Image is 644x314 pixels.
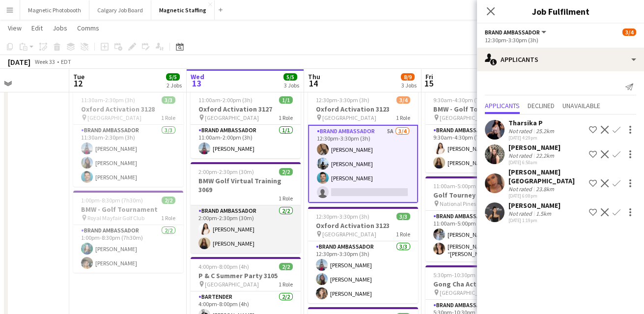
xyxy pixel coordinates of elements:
span: 2/2 [279,168,293,175]
a: Edit [28,22,47,34]
span: 2:00pm-2:30pm (30m) [198,168,254,175]
button: Brand Ambassador [485,29,548,36]
button: Magnetic Staffing [151,0,215,20]
app-card-role: Brand Ambassador2/211:00am-5:00pm (6h)[PERSON_NAME][PERSON_NAME] “[PERSON_NAME]” [PERSON_NAME] [425,211,535,261]
span: 1 Role [279,281,293,288]
div: 3 Jobs [284,82,299,89]
div: [PERSON_NAME] [508,143,560,152]
app-job-card: 9:30am-4:30pm (7h)2/2BMW - Golf Tournament 3069 [GEOGRAPHIC_DATA]1 RoleBrand Ambassador2/29:30am-... [425,90,535,172]
div: Applicants [477,48,644,71]
span: Thu [308,72,320,81]
span: 5:30pm-10:30pm (5h) [433,271,487,279]
span: 1 Role [279,195,293,202]
button: Magnetic Photobooth [20,0,89,20]
span: [GEOGRAPHIC_DATA] [322,114,376,121]
span: 12 [72,78,84,89]
span: 9:30am-4:30pm (7h) [433,96,484,104]
div: [DATE] 6:08pm [508,193,585,199]
div: Not rated [508,185,534,193]
app-job-card: 12:30pm-3:30pm (3h)3/4Oxford Activation 3123 [GEOGRAPHIC_DATA]1 RoleBrand Ambassador5A3/412:30pm-... [308,90,418,203]
span: [GEOGRAPHIC_DATA] [205,281,259,288]
span: 5/5 [166,73,180,81]
div: 23.8km [534,185,556,193]
span: 2/2 [279,263,293,270]
span: 12:30pm-3:30pm (3h) [316,96,369,104]
h3: BMW Golf Virtual Training 3069 [191,176,301,194]
div: [DATE] 4:29pm [508,135,556,141]
span: Declined [528,102,555,109]
app-job-card: 2:00pm-2:30pm (30m)2/2BMW Golf Virtual Training 30691 RoleBrand Ambassador2/22:00pm-2:30pm (30m)[... [191,162,301,253]
h3: BMW - Golf Tournament [73,205,183,214]
div: EDT [61,58,71,65]
app-job-card: 12:30pm-3:30pm (3h)3/3Oxford Activation 3123 [GEOGRAPHIC_DATA]1 RoleBrand Ambassador3/312:30pm-3:... [308,207,418,303]
div: Not rated [508,127,534,135]
app-card-role: Brand Ambassador2/22:00pm-2:30pm (30m)[PERSON_NAME][PERSON_NAME] [191,205,301,253]
div: [DATE] [8,57,30,67]
div: [PERSON_NAME] [508,201,560,210]
h3: Job Fulfilment [477,5,644,18]
span: [GEOGRAPHIC_DATA] [205,114,259,121]
span: View [8,24,22,32]
span: Fri [425,72,433,81]
span: 1 Role [161,214,175,222]
span: [GEOGRAPHIC_DATA] [322,230,376,238]
div: 12:30pm-3:30pm (3h) [485,36,636,44]
button: Calgary Job Board [89,0,151,20]
span: [GEOGRAPHIC_DATA] [440,114,494,121]
span: 13 [189,78,204,89]
span: 4:00pm-8:00pm (4h) [198,263,249,270]
a: Jobs [49,22,71,34]
span: 5/5 [283,73,297,81]
div: [DATE] 6:50am [508,159,560,166]
span: Royal Mayfair Golf Club [87,214,144,222]
h3: Oxford Activation 3123 [308,221,418,230]
div: 1.5km [534,210,553,217]
span: 12:30pm-3:30pm (3h) [316,213,369,220]
div: 2 Jobs [167,82,182,89]
span: 1/1 [279,96,293,104]
app-card-role: Brand Ambassador3/312:30pm-3:30pm (3h)[PERSON_NAME][PERSON_NAME][PERSON_NAME] [308,241,418,303]
span: National Pines Golf Club [440,200,499,207]
h3: Gong Cha Activation 3084 [425,280,535,288]
span: 11:00am-2:00pm (3h) [198,96,252,104]
div: 3 Jobs [401,82,417,89]
div: Not rated [508,210,534,217]
span: 3/3 [396,213,410,220]
div: 25.2km [534,127,556,135]
span: Brand Ambassador [485,29,540,36]
app-job-card: 1:00pm-8:30pm (7h30m)2/2BMW - Golf Tournament Royal Mayfair Golf Club1 RoleBrand Ambassador2/21:0... [73,191,183,273]
span: 3/3 [162,96,175,104]
span: 1 Role [161,114,175,121]
div: Not rated [508,152,534,159]
app-card-role: Brand Ambassador2/21:00pm-8:30pm (7h30m)[PERSON_NAME][PERSON_NAME] [73,225,183,273]
span: Unavailable [562,102,600,109]
div: 22.2km [534,152,556,159]
span: Edit [31,24,43,32]
h3: Oxford Activation 3123 [308,105,418,114]
span: 8/9 [401,73,415,81]
app-card-role: Brand Ambassador1/111:00am-2:00pm (3h)[PERSON_NAME] [191,125,301,158]
span: 1 Role [396,230,410,238]
span: [GEOGRAPHIC_DATA] [87,114,141,121]
app-job-card: 11:00am-2:00pm (3h)1/1Oxford Activation 3127 [GEOGRAPHIC_DATA]1 RoleBrand Ambassador1/111:00am-2:... [191,90,301,158]
div: Tharsika P [508,118,556,127]
h3: Oxford Activation 3128 [73,105,183,114]
span: 3/4 [622,29,636,36]
span: Week 33 [32,58,57,65]
span: 11:30am-2:30pm (3h) [81,96,135,104]
app-job-card: 11:00am-5:00pm (6h)2/2Golf Tourney National Pines Golf Club1 RoleBrand Ambassador2/211:00am-5:00p... [425,176,535,261]
span: Wed [191,72,204,81]
app-card-role: Brand Ambassador5A3/412:30pm-3:30pm (3h)[PERSON_NAME][PERSON_NAME][PERSON_NAME] [308,125,418,203]
span: Tue [73,72,84,81]
span: 15 [424,78,433,89]
span: 3/4 [396,96,410,104]
h3: Oxford Activation 3127 [191,105,301,114]
div: [DATE] 1:19pm [508,217,560,224]
span: 14 [307,78,320,89]
app-card-role: Brand Ambassador3/311:30am-2:30pm (3h)[PERSON_NAME][PERSON_NAME][PERSON_NAME] [73,125,183,187]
